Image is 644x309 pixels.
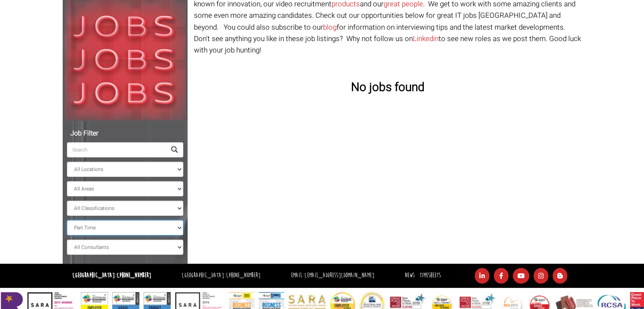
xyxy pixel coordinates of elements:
h5: Job Filter [67,130,183,138]
a: [PHONE_NUMBER] [117,271,151,279]
a: Linkedin [413,33,439,44]
strong: [GEOGRAPHIC_DATA]: [72,271,151,279]
input: Search [67,142,166,157]
a: Timesheets [420,271,441,279]
a: News [405,271,415,279]
a: blog [323,22,337,33]
a: [EMAIL_ADDRESS][DOMAIN_NAME] [304,271,374,279]
li: [GEOGRAPHIC_DATA]: [180,270,263,282]
li: Email: [289,270,376,282]
h3: No jobs found [194,81,581,94]
a: [PHONE_NUMBER] [226,271,260,279]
